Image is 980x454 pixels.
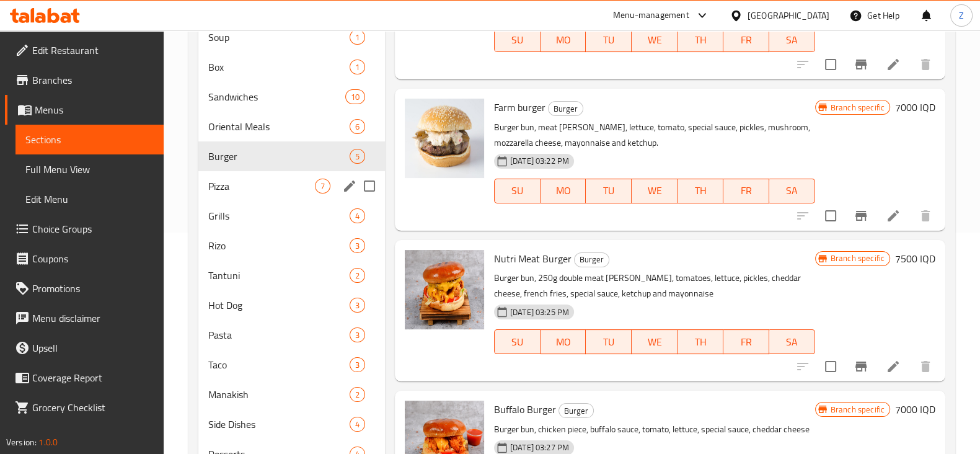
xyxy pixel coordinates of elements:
[818,354,844,380] span: Select to update
[208,208,350,223] span: Grills
[350,389,364,401] span: 2
[895,250,935,267] h6: 7500 IQD
[350,329,364,341] span: 3
[769,179,815,203] button: SA
[350,60,365,74] div: items
[591,333,627,351] span: TU
[32,340,154,355] span: Upsell
[32,311,154,326] span: Menu disclaimer
[5,303,164,333] a: Menu disclaimer
[350,238,365,253] div: items
[198,290,385,320] div: Hot Dog3
[769,329,815,354] button: SA
[774,31,810,49] span: SA
[545,31,581,49] span: MO
[500,182,536,200] span: SU
[5,333,164,363] a: Upsell
[32,251,154,266] span: Coupons
[494,400,556,419] span: Buffalo Burger
[505,306,574,318] span: [DATE] 03:25 PM
[316,180,330,192] span: 7
[208,268,350,283] span: Tantuni
[350,359,364,371] span: 3
[586,179,632,203] button: TU
[682,333,718,351] span: TH
[208,387,350,402] span: Manakish
[494,179,541,203] button: SU
[632,27,678,52] button: WE
[38,434,58,450] span: 1.0.0
[5,244,164,274] a: Coupons
[591,31,627,49] span: TU
[494,27,541,52] button: SU
[826,102,890,113] span: Branch specific
[15,184,164,214] a: Edit Menu
[208,30,350,45] span: Soup
[5,393,164,422] a: Grocery Checklist
[886,208,901,223] a: Edit menu item
[541,27,586,52] button: MO
[846,50,876,79] button: Branch-specific-item
[208,60,350,74] div: Box
[911,50,940,79] button: delete
[911,201,940,231] button: delete
[350,300,364,311] span: 3
[25,132,154,147] span: Sections
[632,179,678,203] button: WE
[5,363,164,393] a: Coverage Report
[586,27,632,52] button: TU
[494,98,545,117] span: Farm burger
[350,32,364,43] span: 1
[548,101,583,116] div: Burger
[728,31,764,49] span: FR
[350,61,364,73] span: 1
[5,274,164,303] a: Promotions
[769,27,815,52] button: SA
[198,201,385,231] div: Grills4
[911,352,940,381] button: delete
[208,238,350,253] span: Rizo
[774,333,810,351] span: SA
[505,155,574,167] span: [DATE] 03:22 PM
[25,192,154,207] span: Edit Menu
[198,141,385,171] div: Burger5
[682,31,718,49] span: TH
[678,27,723,52] button: TH
[208,357,350,372] span: Taco
[350,149,365,164] div: items
[5,95,164,125] a: Menus
[15,154,164,184] a: Full Menu View
[315,179,330,194] div: items
[846,201,876,231] button: Branch-specific-item
[591,182,627,200] span: TU
[350,270,364,282] span: 2
[198,231,385,260] div: Rizo3
[728,333,764,351] span: FR
[505,442,574,453] span: [DATE] 03:27 PM
[5,214,164,244] a: Choice Groups
[198,409,385,439] div: Side Dishes4
[15,125,164,154] a: Sections
[198,171,385,201] div: Pizza7edit
[350,387,365,402] div: items
[500,333,536,351] span: SU
[586,329,632,354] button: TU
[678,329,723,354] button: TH
[208,417,350,432] span: Side Dishes
[208,89,345,104] span: Sandwiches
[895,99,935,116] h6: 7000 IQD
[350,151,364,162] span: 5
[846,352,876,381] button: Branch-specific-item
[32,73,154,87] span: Branches
[208,298,350,313] span: Hot Dog
[959,9,964,22] span: Z
[541,329,586,354] button: MO
[198,380,385,409] div: Manakish2
[32,281,154,296] span: Promotions
[350,417,365,432] div: items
